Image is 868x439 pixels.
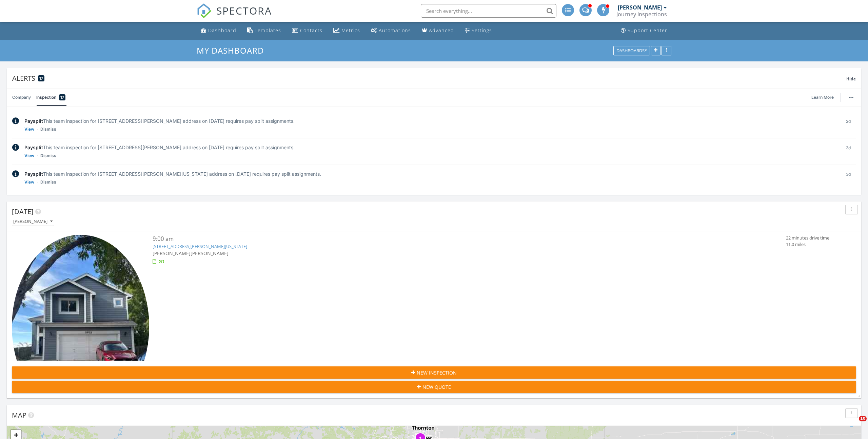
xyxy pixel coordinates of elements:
a: Metrics [331,24,363,37]
div: [PERSON_NAME] [618,4,662,11]
span: 17 [60,94,64,101]
div: Journey Inspections [616,11,667,18]
button: New Inspection [12,366,856,379]
img: info-2c025b9f2229fc06645a.svg [12,170,19,177]
span: 17 [39,76,43,81]
span: Map [12,411,26,420]
span: [DATE] [12,207,34,216]
a: Dismiss [40,179,56,186]
a: SPECTORA [197,9,272,23]
img: info-2c025b9f2229fc06645a.svg [12,144,19,151]
div: 2d [841,117,856,133]
a: Learn More [811,94,838,101]
div: Contacts [300,27,322,34]
div: Dashboard [208,27,236,34]
a: My Dashboard [197,45,270,56]
a: View [24,179,34,186]
a: Company [12,89,31,106]
div: Advanced [429,27,454,34]
div: 9:00 am [153,235,786,243]
div: Automations [379,27,411,34]
a: Inspection [36,89,65,106]
div: Dashboards [616,48,647,53]
span: [PERSON_NAME] [153,250,191,256]
div: Alerts [12,74,846,83]
a: Dismiss [40,152,56,159]
span: Paysplit [24,145,43,150]
div: Settings [472,27,492,34]
span: Hide [846,76,856,82]
div: Support Center [628,27,667,34]
img: ellipsis-632cfdd7c38ec3a7d453.svg [849,97,853,98]
span: New Quote [422,383,451,390]
img: 9559723%2Freports%2F9486387a-98d0-40dc-aff2-9141eef9e96e%2Fcover_photos%2FXKpWu2l4k4SFgnS5TSmR%2F... [12,235,149,418]
a: View [24,152,34,159]
button: [PERSON_NAME] [12,217,54,226]
button: Dashboards [613,46,650,55]
a: 9:00 am [STREET_ADDRESS][PERSON_NAME][US_STATE] [PERSON_NAME][PERSON_NAME] 22 minutes drive time ... [12,235,856,420]
iframe: Intercom live chat [845,416,861,432]
div: 22 minutes drive time [786,235,829,241]
a: Automations (Advanced) [368,24,414,37]
img: The Best Home Inspection Software - Spectora [197,3,212,18]
a: Support Center [618,24,670,37]
span: Paysplit [24,171,43,177]
div: Templates [255,27,281,34]
button: New Quote [12,381,856,393]
span: Paysplit [24,118,43,124]
input: Search everything... [421,4,556,18]
a: Templates [244,24,284,37]
div: Metrics [341,27,360,34]
div: 3d [841,144,856,159]
a: Settings [462,24,495,37]
span: 10 [859,416,867,421]
div: This team inspection for [STREET_ADDRESS][PERSON_NAME] address on [DATE] requires pay split assig... [24,144,835,151]
a: Dismiss [40,126,56,133]
div: 11.0 miles [786,241,829,248]
span: New Inspection [417,369,457,376]
div: [PERSON_NAME] [13,219,53,224]
div: 3d [841,170,856,186]
span: [PERSON_NAME] [191,250,229,256]
a: Advanced [419,24,457,37]
div: This team inspection for [STREET_ADDRESS][PERSON_NAME] address on [DATE] requires pay split assig... [24,117,835,125]
span: SPECTORA [216,3,272,18]
a: View [24,126,34,133]
a: Contacts [289,24,325,37]
a: Dashboard [198,24,239,37]
img: info-2c025b9f2229fc06645a.svg [12,117,19,125]
div: This team inspection for [STREET_ADDRESS][PERSON_NAME][US_STATE] address on [DATE] requires pay s... [24,170,835,177]
a: [STREET_ADDRESS][PERSON_NAME][US_STATE] [153,243,247,249]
